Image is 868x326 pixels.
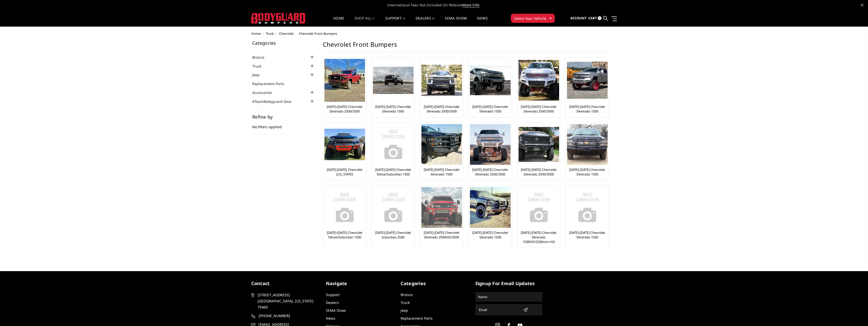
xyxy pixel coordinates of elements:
a: Bronco [401,292,413,297]
span: Cart [588,16,597,20]
a: shop all [355,17,375,26]
a: More Info [463,3,479,8]
img: No Image [567,187,608,228]
span: [STREET_ADDRESS] [GEOGRAPHIC_DATA], [US_STATE] 75460 [258,292,317,310]
div: No filters applied [252,115,315,135]
a: [DATE]-[DATE] Chevrolet Silverado 1500 [470,230,510,239]
a: [DATE]-[DATE] Chevrolet Silverado 1500 [567,104,607,113]
button: Select Your Vehicle [511,14,555,23]
a: Account [570,11,587,25]
a: Replacement Parts [252,81,291,86]
a: [DATE]-[DATE] Chevrolet Silverado 2500/3500 [470,167,510,176]
img: No Image [373,187,414,228]
input: Name [476,293,542,301]
a: Truck [266,31,274,36]
a: [DATE]-[DATE] Chevrolet [US_STATE] [324,167,365,176]
a: Cart 0 [588,11,602,25]
img: No Image [373,124,414,165]
h5: signup for email updates [475,280,542,287]
a: SEMA Show [445,17,467,26]
a: [DATE]-[DATE] Chevrolet Silverado 2500/3500 [518,104,559,113]
img: No Image [324,187,365,228]
a: [DATE]-[DATE] Chevrolet Silverado 1500 [567,230,607,239]
a: No Image [324,187,365,228]
h5: Refine by [252,115,315,119]
a: Jeep [252,72,266,77]
a: Dealers [416,17,435,26]
a: [DATE]-[DATE] Chevrolet Silverado 1500 [470,104,510,113]
a: #TeamBodyguard Gear [252,99,298,104]
a: Replacement Parts [401,316,433,321]
a: Home [333,17,344,26]
a: Chevrolet [279,31,294,36]
a: [DATE]-[DATE] Chevrolet Silverado 1500HD/2500non-HD [518,230,559,244]
span: Chevrolet Front Bumpers [299,31,337,36]
a: [DATE]-[DATE] Chevrolet Silverado 1500 [567,167,607,176]
a: Truck [401,300,410,305]
a: No Image [373,187,413,228]
span: 0 [598,16,602,20]
img: No Image [518,187,559,228]
a: [DATE]-[DATE] Chevrolet Silverado 1500 [373,104,413,113]
h1: Chevrolet Front Bumpers [323,41,608,52]
a: Jeep [401,308,408,313]
h5: Categories [252,41,315,45]
a: [DATE]-[DATE] Chevrolet Tahoe/Suburban 1500 [373,167,413,176]
a: [PHONE_NUMBER] [251,313,318,319]
a: Support [385,17,405,26]
span: Account [570,16,587,20]
a: No Image [373,124,413,165]
a: Bronco [252,55,271,60]
a: [DATE]-[DATE] Chevrolet Silverado 2500/3500 [324,104,365,113]
a: [DATE]-[DATE] Chevrolet Silverado 1500 [421,167,462,176]
a: SEMA Show [326,308,346,313]
a: Support [326,292,340,297]
a: [DATE]-[DATE] Chevrolet Silverado 2500HD/3500 [421,230,462,239]
a: Dealers [326,300,339,305]
span: Select Your Vehicle [514,16,546,21]
img: BODYGUARD BUMPERS [251,13,306,24]
a: Accessories [252,90,278,95]
a: Home [251,31,261,36]
h5: Categories [401,280,468,287]
a: News [477,17,487,26]
h5: Navigate [326,280,393,287]
a: News [326,316,335,321]
input: Email [477,306,521,314]
a: Truck [252,63,268,69]
a: [DATE]-[DATE] Chevrolet Silverado 2500/3500 [421,104,462,113]
span: ▾ [550,15,551,21]
a: [DATE]-[DATE] Chevrolet Silverado 2500/3500 [518,167,559,176]
span: [PHONE_NUMBER] [259,313,318,319]
h5: contact [251,280,318,287]
a: [DATE]-[DATE] Chevrolet Suburban 2500 [373,230,413,239]
a: [DATE]-[DATE] Chevrolet Tahoe/Suburban 1500 [324,230,365,239]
